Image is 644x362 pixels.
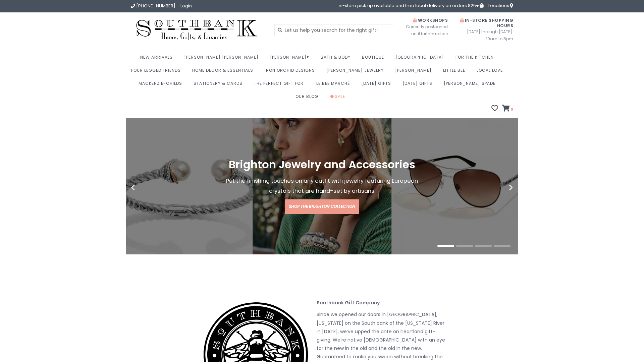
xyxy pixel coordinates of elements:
button: 1 of 4 [437,245,454,247]
a: Bath & Body [321,53,354,66]
a: Little Bee [443,66,469,79]
a: Local Love [477,66,506,79]
a: Four Legged Friends [131,66,184,79]
a: The perfect gift for: [254,79,308,92]
a: Home Decor & Essentials [192,66,257,79]
input: Let us help you search for the right gift! [274,24,393,36]
span: Locations [488,2,513,9]
span: [PHONE_NUMBER] [136,3,175,9]
img: Southbank Gift Company -- Home, Gifts, and Luxuries [131,17,263,43]
span: In-Store Shopping Hours [460,17,513,28]
h1: Brighton Jewelry and Accessories [219,159,425,171]
a: [PERSON_NAME] Spade [444,79,499,92]
a: [PERSON_NAME] [PERSON_NAME] [184,53,262,66]
a: For the Kitchen [455,53,497,66]
button: 3 of 4 [475,245,492,247]
button: Previous [131,184,164,191]
a: [DATE] Gifts [361,79,394,92]
span: 0 [510,107,513,112]
span: [DATE] through [DATE]: 10am to 5pm [458,28,513,42]
a: MacKenzie-Childs [139,79,185,92]
a: [GEOGRAPHIC_DATA] [395,53,447,66]
a: Login [180,3,192,9]
span: Workshops [413,17,448,23]
a: Boutique [362,53,387,66]
a: Iron Orchid Designs [265,66,318,79]
a: Our Blog [296,92,322,105]
a: [PERSON_NAME]® [270,53,313,66]
span: Put the finishing touches on any outfit with jewelry featuring European crystals that are hand-se... [226,177,418,195]
button: Next [480,184,513,191]
a: Le Bee Marché [316,79,353,92]
a: New Arrivals [140,53,176,66]
a: Sale [330,92,348,105]
a: Locations [486,3,513,8]
a: [DATE] Gifts [402,79,436,92]
a: [PERSON_NAME] Jewelry [326,66,387,79]
a: [PERSON_NAME] [395,66,435,79]
a: [PHONE_NUMBER] [131,3,175,9]
span: in-store pick up available and free local delivery on orders $25+ [339,3,483,8]
strong: Southbank Gift Company [317,299,380,306]
button: 2 of 4 [456,245,473,247]
a: Stationery & Cards [194,79,246,92]
a: 0 [502,106,513,112]
span: Currently postponed until further notice [397,23,448,37]
button: 4 of 4 [494,245,511,247]
a: Shop the Brighton Collection [285,199,359,214]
